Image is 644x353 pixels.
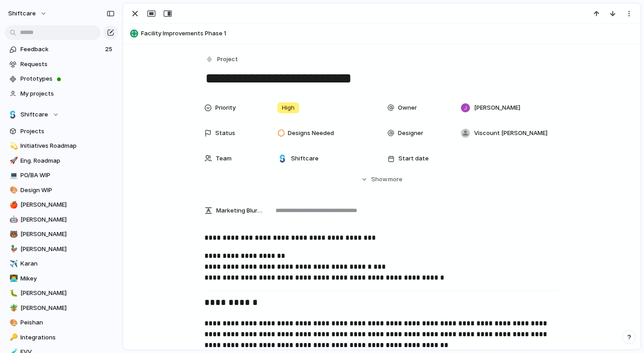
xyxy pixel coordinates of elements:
[10,200,16,210] div: 🍎
[398,154,429,163] span: Start date
[20,304,115,313] span: [PERSON_NAME]
[20,230,115,239] span: [PERSON_NAME]
[20,127,115,136] span: Projects
[5,316,118,329] a: 🎨Peishan
[217,55,238,64] span: Project
[127,26,636,41] button: Facility Improvements Phase 1
[20,259,115,268] span: Karan
[141,29,636,38] span: Facility Improvements Phase 1
[5,43,118,56] a: Feedback25
[5,108,118,121] button: Shiftcare
[282,103,295,112] span: High
[474,103,520,112] span: [PERSON_NAME]
[8,318,17,327] button: 🎨
[8,259,17,268] button: ✈️
[5,272,118,285] a: 👨‍💻Mikey
[5,227,118,241] a: 🐻[PERSON_NAME]
[10,229,16,240] div: 🐻
[20,156,115,165] span: Eng. Roadmap
[5,331,118,344] a: 🔑Integrations
[5,87,118,101] a: My projects
[203,53,241,66] button: Project
[20,74,115,83] span: Prototypes
[388,175,402,184] span: more
[5,169,118,182] a: 💻PO/BA WIP
[8,274,17,283] button: 👨‍💻
[20,289,115,298] span: [PERSON_NAME]
[20,141,115,150] span: Initiatives Roadmap
[8,333,17,342] button: 🔑
[8,230,17,239] button: 🐻
[10,155,16,166] div: 🚀
[20,333,115,342] span: Integrations
[10,318,16,328] div: 🎨
[20,110,48,119] span: Shiftcare
[20,171,115,180] span: PO/BA WIP
[20,89,115,98] span: My projects
[8,215,17,224] button: 🤖
[216,206,262,215] span: Marketing Blurb (15-20 Words)
[20,215,115,224] span: [PERSON_NAME]
[8,156,17,165] button: 🚀
[5,286,118,300] a: 🐛[PERSON_NAME]
[20,318,115,327] span: Peishan
[371,175,387,184] span: Show
[216,154,232,163] span: Team
[5,125,118,138] a: Projects
[5,184,118,197] a: 🎨Design WIP
[5,72,118,86] a: Prototypes
[398,103,417,112] span: Owner
[8,9,36,18] span: shiftcare
[10,170,16,181] div: 💻
[215,103,236,112] span: Priority
[291,154,319,163] span: Shiftcare
[5,139,118,153] a: 💫Initiatives Roadmap
[20,45,102,54] span: Feedback
[5,58,118,71] a: Requests
[8,141,17,150] button: 💫
[4,6,52,21] button: shiftcare
[8,245,17,254] button: 🦆
[5,242,118,256] a: 🦆[PERSON_NAME]
[5,213,118,227] a: 🤖[PERSON_NAME]
[204,171,560,188] button: Showmore
[10,288,16,299] div: 🐛
[288,129,334,138] span: Designs Needed
[10,259,16,269] div: ✈️
[8,171,17,180] button: 💻
[10,273,16,284] div: 👨‍💻
[20,60,115,69] span: Requests
[10,214,16,225] div: 🤖
[5,154,118,168] a: 🚀Eng. Roadmap
[20,274,115,283] span: Mikey
[474,129,547,138] span: Viscount [PERSON_NAME]
[8,186,17,195] button: 🎨
[10,332,16,343] div: 🔑
[5,301,118,315] a: 🪴[PERSON_NAME]
[10,244,16,254] div: 🦆
[8,304,17,313] button: 🪴
[105,45,114,54] span: 25
[10,303,16,313] div: 🪴
[215,129,235,138] span: Status
[20,200,115,209] span: [PERSON_NAME]
[20,186,115,195] span: Design WIP
[5,198,118,212] a: 🍎[PERSON_NAME]
[8,289,17,298] button: 🐛
[5,257,118,271] a: ✈️Karan
[8,200,17,209] button: 🍎
[10,141,16,151] div: 💫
